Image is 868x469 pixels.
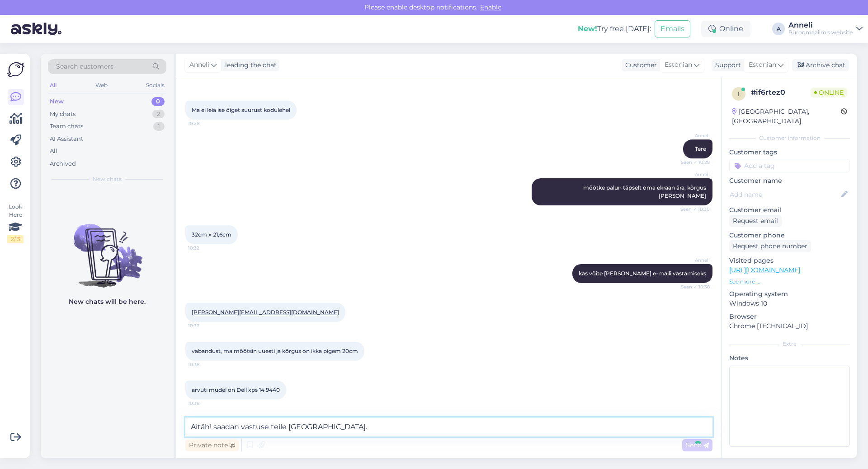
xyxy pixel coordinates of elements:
[749,60,776,70] span: Estonian
[50,110,75,119] div: My chats
[729,215,782,227] div: Request email
[188,120,222,127] span: 10:28
[622,60,657,70] div: Customer
[729,340,850,348] div: Extra
[729,312,850,321] p: Browser
[729,321,850,331] p: Chrome [TECHNICAL_ID]
[188,322,222,329] span: 10:37
[729,278,850,286] p: See more ...
[50,135,83,144] div: AI Assistant
[665,60,692,70] span: Estonian
[192,231,231,238] span: 32cm x 21,6cm
[712,60,741,70] div: Support
[50,147,57,156] div: All
[729,299,850,308] p: Windows 10
[729,176,850,186] p: Customer name
[676,159,710,166] span: Seen ✓ 10:29
[93,175,122,183] span: New chats
[222,60,277,70] div: leading the chat
[7,235,24,243] div: 2 / 3
[729,134,850,142] div: Customer information
[772,23,785,35] div: A
[738,90,740,97] span: i
[192,386,280,393] span: arvuti mudel on Dell xps 14 9440
[7,203,24,243] div: Look Here
[701,21,750,37] div: Online
[583,184,708,199] span: mõõtke palun täpselt oma ekraan ära, kõrgus [PERSON_NAME]
[188,245,222,251] span: 10:32
[676,283,710,290] span: Seen ✓ 10:36
[676,257,710,264] span: Anneli
[729,159,850,172] input: Add a tag
[151,97,165,106] div: 0
[751,87,811,98] div: # if6rtez0
[695,145,706,152] span: Tere
[732,107,841,126] div: [GEOGRAPHIC_DATA], [GEOGRAPHIC_DATA]
[788,22,863,36] a: AnneliBüroomaailm's website
[48,79,58,91] div: All
[729,256,850,265] p: Visited pages
[655,20,690,37] button: Emails
[477,3,504,11] span: Enable
[676,132,710,139] span: Anneli
[153,122,165,131] div: 1
[729,353,850,363] p: Notes
[676,206,710,213] span: Seen ✓ 10:30
[578,23,651,34] div: Try free [DATE]:
[50,97,64,106] div: New
[579,270,706,277] span: kas võite [PERSON_NAME] e-maili vastamiseks
[50,122,83,131] div: Team chats
[811,88,847,98] span: Online
[729,289,850,299] p: Operating system
[792,59,849,71] div: Archive chat
[729,266,800,274] a: [URL][DOMAIN_NAME]
[729,205,850,215] p: Customer email
[788,22,853,29] div: Anneli
[189,60,209,70] span: Anneli
[192,309,339,316] a: [PERSON_NAME][EMAIL_ADDRESS][DOMAIN_NAME]
[7,61,24,78] img: Askly Logo
[729,148,850,157] p: Customer tags
[729,231,850,240] p: Customer phone
[94,79,109,91] div: Web
[729,240,811,252] div: Request phone number
[188,361,222,368] span: 10:38
[56,62,113,71] span: Search customers
[152,110,165,119] div: 2
[788,29,853,36] div: Büroomaailm's website
[578,24,597,33] b: New!
[676,171,710,178] span: Anneli
[69,297,146,306] p: New chats will be here.
[192,107,290,113] span: Ma ei leia ise õiget suurust kodulehel
[188,400,222,407] span: 10:38
[41,208,174,289] img: No chats
[144,79,166,91] div: Socials
[192,348,358,354] span: vabandust, ma mõõtsin uuesti ja kõrgus on ikka pigem 20cm
[50,159,76,168] div: Archived
[730,190,840,200] input: Add name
